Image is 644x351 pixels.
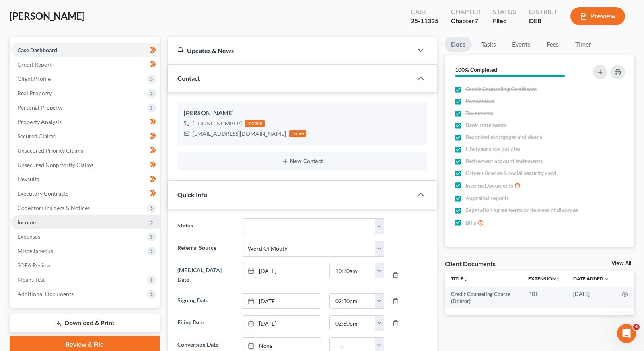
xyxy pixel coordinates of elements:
span: Bills [465,219,476,227]
span: Unsecured Priority Claims [18,147,83,154]
div: 25-11335 [411,16,438,25]
span: Unsecured Nonpriority Claims [18,161,93,168]
div: Chapter [451,16,480,25]
span: 4 [633,324,640,330]
span: 7 [475,17,478,24]
span: Recorded mortgages and deeds [465,133,542,141]
i: expand_more [604,277,609,282]
div: [PHONE_NUMBER] [193,120,242,127]
span: Real Property [18,90,52,96]
a: Unsecured Priority Claims [11,143,160,158]
td: Credit Counseling Course (Debtor) [445,287,522,309]
span: Pay advices [465,97,494,105]
div: Status [493,7,516,16]
span: Retirement account statements [465,157,543,165]
div: Client Documents [445,259,496,268]
button: Preview [570,7,625,25]
div: DEB [529,16,558,25]
a: Timer [569,37,597,52]
div: mobile [245,120,265,127]
a: Tasks [475,37,502,52]
label: [MEDICAL_DATA] Date [173,263,238,287]
i: unfold_more [556,277,560,282]
input: -- : -- [330,294,375,309]
span: Separation agreements or decrees of divorces [465,206,578,214]
span: Life insurance policies [465,145,520,153]
a: Titleunfold_more [451,276,468,282]
a: Events [506,37,537,52]
a: Fees [540,37,566,52]
span: Case Dashboard [18,47,57,53]
span: Codebtors Insiders & Notices [18,204,90,211]
span: Contact [177,75,200,82]
span: Quick Info [177,191,207,198]
i: unfold_more [463,277,468,282]
span: Means Test [18,276,45,283]
span: Income Documents [465,182,513,190]
label: Referral Source [173,241,238,257]
span: Tax returns [465,109,493,117]
a: Credit Report [11,57,160,72]
a: Unsecured Nonpriority Claims [11,158,160,172]
span: Lawsuits [18,176,39,182]
td: [DATE] [567,287,615,309]
a: Case Dashboard [11,43,160,57]
td: PDF [522,287,567,309]
span: Additional Documents [18,290,74,297]
a: [DATE] [242,316,321,331]
span: Credit Report [18,61,52,68]
span: Property Analysis [18,118,62,125]
a: Lawsuits [11,172,160,186]
div: home [289,130,307,137]
label: Filing Date [173,315,238,331]
input: -- : -- [330,316,375,331]
span: Personal Property [18,104,63,111]
label: Signing Date [173,293,238,309]
a: [DATE] [242,294,321,309]
a: Secured Claims [11,129,160,143]
strong: 100% Completed [455,66,497,73]
label: Status [173,218,238,234]
div: District [529,7,558,16]
div: Chapter [451,7,480,16]
a: Extensionunfold_more [528,276,560,282]
a: Property Analysis [11,115,160,129]
span: SOFA Review [18,262,51,269]
a: [DATE] [242,263,321,278]
div: [EMAIL_ADDRESS][DOMAIN_NAME] [193,130,286,138]
div: Filed [493,16,516,25]
span: Executory Contracts [18,190,68,197]
span: Appraisal reports [465,194,509,202]
a: View All [611,261,631,266]
button: New Contact [184,158,421,165]
span: Expenses [18,233,40,240]
span: Miscellaneous [18,247,53,254]
a: Date Added expand_more [573,276,609,282]
a: SOFA Review [11,258,160,273]
a: Executory Contracts [11,186,160,201]
iframe: Intercom live chat [617,324,636,343]
span: Income [18,219,36,226]
span: Secured Claims [18,133,56,139]
span: Drivers license & social security card [465,169,556,177]
span: Credit Counseling Certificate [465,85,537,93]
span: [PERSON_NAME] [10,10,85,22]
input: -- : -- [330,263,375,278]
span: Bank statements [465,121,506,129]
div: Case [411,7,438,16]
span: Client Profile [18,75,51,82]
div: [PERSON_NAME] [184,108,421,118]
a: Docs [445,37,472,52]
a: Download & Print [10,314,160,333]
div: Updates & News [177,46,403,55]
